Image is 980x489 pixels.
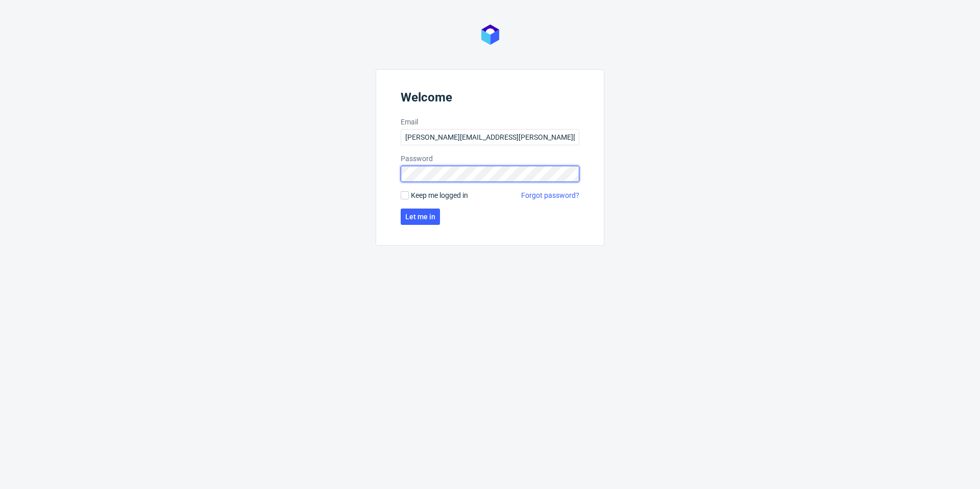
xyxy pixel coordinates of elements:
label: Password [401,153,579,164]
header: Welcome [401,90,579,109]
span: Let me in [405,213,435,220]
label: Email [401,117,579,127]
button: Let me in [401,209,440,225]
span: Keep me logged in [411,190,468,200]
input: you@youremail.com [401,129,579,145]
a: Forgot password? [521,190,579,200]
